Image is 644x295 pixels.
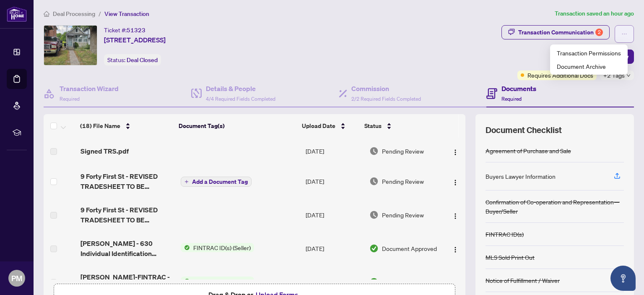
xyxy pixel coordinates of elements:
[626,73,631,78] span: down
[486,253,535,262] div: MLS Sold Print Out
[449,208,462,222] button: Logo
[449,144,462,158] button: Logo
[449,275,462,289] button: Logo
[44,26,97,65] img: IMG-W12361935_1.jpg
[369,277,379,287] img: Document Status
[60,96,80,102] span: Required
[299,114,361,138] th: Upload Date
[486,124,562,136] span: Document Checklist
[527,70,593,80] span: Requires Additional Docs
[382,177,424,186] span: Pending Review
[77,114,175,138] th: (18) File Name
[181,177,252,187] button: Add a Document Tag
[486,276,560,285] div: Notice of Fulfillment / Waiver
[302,232,366,265] td: [DATE]
[610,266,636,291] button: Open asap
[369,210,379,219] img: Document Status
[555,9,634,18] article: Transaction saved an hour ago
[449,242,462,255] button: Logo
[104,54,161,65] div: Status:
[486,146,571,155] div: Agreement of Purchase and Sale
[364,121,382,131] span: Status
[192,179,248,185] span: Add a Document Tag
[206,84,275,94] h4: Details & People
[369,244,379,253] img: Document Status
[60,84,119,94] h4: Transaction Wizard
[382,277,437,287] span: Document Approved
[382,244,437,253] span: Document Approved
[184,180,189,184] span: plus
[452,149,459,156] img: Logo
[302,121,335,131] span: Upload Date
[369,146,379,156] img: Document Status
[190,277,254,286] span: FINTRAC ID(s) (Seller)
[351,96,421,102] span: 2/2 Required Fields Completed
[486,197,624,216] div: Confirmation of Co-operation and Representation—Buyer/Seller
[382,146,424,156] span: Pending Review
[99,9,101,18] li: /
[104,25,145,35] div: Ticket #:
[181,277,190,286] img: Status Icon
[557,62,621,71] span: Document Archive
[486,172,556,181] div: Buyers Lawyer Information
[302,138,366,164] td: [DATE]
[181,277,254,286] button: Status IconFINTRAC ID(s) (Seller)
[80,146,129,156] span: Signed TRS.pdf
[80,238,174,258] span: [PERSON_NAME] - 630 Individual Identification Record A - PropTx-OREA_[DATE] 22_27_23.pdf
[452,179,459,186] img: Logo
[80,272,174,292] span: [PERSON_NAME]-FINTRAC - 630 Individual Identification Record A - PropTx-OREA_[DATE] 22_18_57.pdf
[11,272,22,284] span: PM
[595,29,603,36] div: 2
[557,48,621,57] span: Transaction Permissions
[206,96,275,102] span: 4/4 Required Fields Completed
[369,177,379,186] img: Document Status
[181,243,254,252] button: Status IconFINTRAC ID(s) (Seller)
[127,56,158,64] span: Deal Closed
[501,25,610,39] button: Transaction Communication2
[449,175,462,188] button: Logo
[44,11,49,17] span: home
[501,84,536,94] h4: Documents
[175,114,299,138] th: Document Tag(s)
[621,31,627,37] span: ellipsis
[382,210,424,219] span: Pending Review
[104,10,149,18] span: View Transaction
[452,246,459,253] img: Logo
[104,35,166,45] span: [STREET_ADDRESS]
[486,230,524,239] div: FINTRAC ID(s)
[53,10,95,18] span: Deal Processing
[80,205,174,225] span: 9 Forty First St - REVISED TRADESHEET TO BE REVIEWED - [PERSON_NAME].pdf
[7,6,27,22] img: logo
[452,213,459,219] img: Logo
[302,198,366,232] td: [DATE]
[127,26,145,34] span: 51323
[351,84,421,94] h4: Commission
[80,121,120,131] span: (18) File Name
[603,70,625,80] span: +2 Tags
[181,243,190,252] img: Status Icon
[80,171,174,191] span: 9 Forty First St - REVISED TRADESHEET TO BE REVIEWED - PAULO.pdf
[518,26,603,39] div: Transaction Communication
[190,243,254,252] span: FINTRAC ID(s) (Seller)
[302,164,366,198] td: [DATE]
[501,96,522,102] span: Required
[361,114,437,138] th: Status
[181,176,252,187] button: Add a Document Tag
